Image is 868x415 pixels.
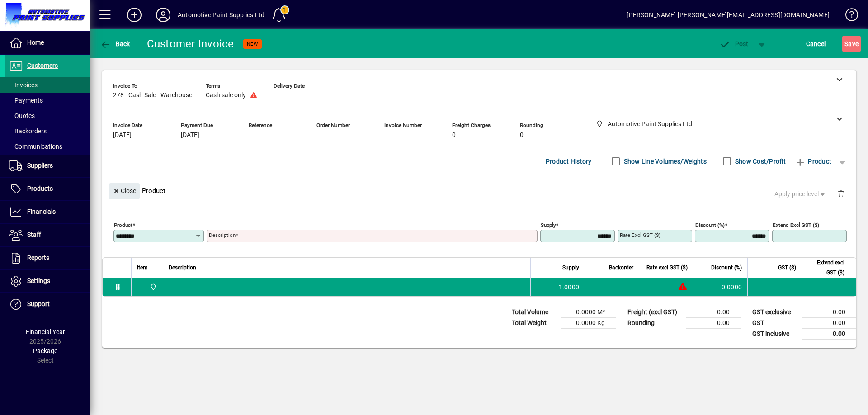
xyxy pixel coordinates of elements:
[5,32,90,54] a: Home
[9,97,43,104] span: Payments
[778,263,796,273] span: GST ($)
[27,208,56,215] span: Financials
[623,317,686,328] td: Rounding
[715,36,753,52] button: Post
[561,307,616,317] td: 0.0000 M³
[806,37,826,51] span: Cancel
[27,231,41,238] span: Staff
[842,36,861,52] button: Save
[609,263,633,273] span: Backorder
[27,254,49,261] span: Reports
[98,36,132,52] button: Back
[507,317,561,328] td: Total Weight
[113,92,192,99] span: 278 - Cash Sale - Warehouse
[804,36,828,52] button: Cancel
[100,40,130,47] span: Back
[627,8,830,22] div: [PERSON_NAME] [PERSON_NAME][EMAIL_ADDRESS][DOMAIN_NAME]
[5,93,90,108] a: Payments
[107,187,142,195] app-page-header-button: Close
[316,132,318,139] span: -
[774,189,827,199] span: Apply price level
[830,183,852,205] button: Delete
[507,307,561,317] td: Total Volume
[178,8,264,22] div: Automotive Paint Supplies Ltd
[562,263,579,273] span: Supply
[5,270,90,292] a: Settings
[181,132,199,139] span: [DATE]
[27,277,50,284] span: Settings
[748,328,802,340] td: GST inclusive
[27,185,53,192] span: Products
[114,222,132,228] mat-label: Product
[839,2,857,31] a: Knowledge Base
[147,37,234,51] div: Customer Invoice
[646,263,688,273] span: Rate excl GST ($)
[9,81,38,89] span: Invoices
[773,222,819,228] mat-label: Extend excl GST ($)
[113,184,136,198] span: Close
[559,283,580,292] span: 1.0000
[5,77,90,93] a: Invoices
[735,40,739,47] span: P
[5,224,90,246] a: Staff
[802,307,856,317] td: 0.00
[9,127,47,135] span: Backorders
[771,186,830,202] button: Apply price level
[748,307,802,317] td: GST exclusive
[5,155,90,177] a: Suppliers
[622,157,707,166] label: Show Line Volumes/Weights
[748,317,802,328] td: GST
[802,328,856,340] td: 0.00
[384,132,386,139] span: -
[33,347,57,354] span: Package
[209,232,236,238] mat-label: Description
[452,132,456,139] span: 0
[5,178,90,200] a: Products
[711,263,742,273] span: Discount (%)
[686,317,741,328] td: 0.00
[206,92,246,99] span: Cash sale only
[274,92,275,99] span: -
[830,189,852,198] app-page-header-button: Delete
[561,317,616,328] td: 0.0000 Kg
[807,258,844,278] span: Extend excl GST ($)
[5,123,90,139] a: Backorders
[5,201,90,223] a: Financials
[802,317,856,328] td: 0.00
[249,132,250,139] span: -
[5,139,90,154] a: Communications
[695,222,725,228] mat-label: Discount (%)
[623,307,686,317] td: Freight (excl GST)
[149,7,178,23] button: Profile
[27,162,53,169] span: Suppliers
[733,157,786,166] label: Show Cost/Profit
[5,293,90,316] a: Support
[620,232,660,238] mat-label: Rate excl GST ($)
[27,39,44,46] span: Home
[542,153,595,170] button: Product History
[247,41,258,47] span: NEW
[686,307,741,317] td: 0.00
[9,143,62,150] span: Communications
[102,174,856,207] div: Product
[541,222,556,228] mat-label: Supply
[844,40,848,47] span: S
[109,183,140,199] button: Close
[120,7,149,23] button: Add
[844,37,859,51] span: ave
[26,328,65,335] span: Financial Year
[27,62,58,69] span: Customers
[5,108,90,123] a: Quotes
[90,36,140,52] app-page-header-button: Back
[546,154,592,169] span: Product History
[5,247,90,269] a: Reports
[9,112,35,119] span: Quotes
[113,132,132,139] span: [DATE]
[719,40,749,47] span: ost
[520,132,524,139] span: 0
[693,278,747,296] td: 0.0000
[27,300,50,307] span: Support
